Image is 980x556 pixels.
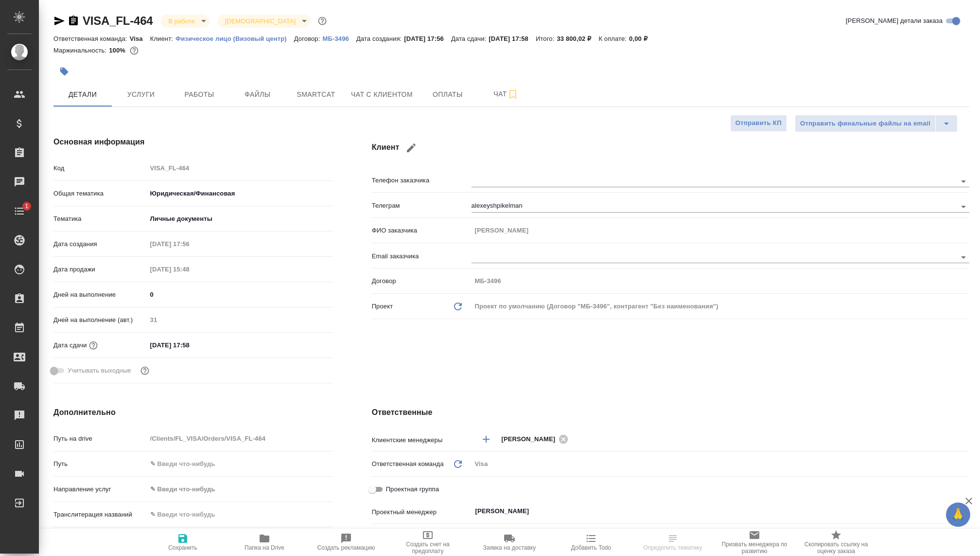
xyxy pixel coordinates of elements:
[424,89,471,101] span: Оплаты
[372,251,472,261] p: Email заказчика
[175,35,294,42] p: Физическое лицо (Визовый центр)
[502,434,561,444] span: [PERSON_NAME]
[795,115,936,132] button: Отправить финальные файлы на email
[53,239,147,249] p: Дата создания
[293,89,339,101] span: Smartcat
[150,35,175,42] p: Клиент:
[472,456,969,472] div: Visa
[147,338,232,352] input: ✎ Введи что-нибудь
[372,407,969,418] h4: Ответственные
[234,89,281,101] span: Файлы
[629,35,655,42] p: 0,00 ₽
[795,529,877,556] button: Скопировать ссылку на оценку заказа
[53,189,147,198] p: Общая тематика
[483,88,529,100] span: Чат
[53,15,65,27] button: Скопировать ссылку для ЯМессенджера
[571,544,611,551] span: Добавить Todo
[53,510,147,520] p: Транслитерация названий
[128,44,140,57] button: 0.00 RUB;
[53,434,147,444] p: Путь на drive
[83,14,153,27] a: VISA_FL-464
[372,176,472,185] p: Телефон заказчика
[483,544,536,551] span: Заявка на доставку
[801,541,871,555] span: Скопировать ссылку на оценку заказа
[795,115,958,132] div: split button
[53,35,130,42] p: Ответственная команда:
[372,302,393,311] p: Проект
[53,341,87,350] p: Дата сдачи
[557,35,598,42] p: 33 800,02 ₽
[451,35,489,42] p: Дата сдачи:
[474,428,498,451] button: Добавить менеджера
[372,136,969,160] h4: Клиент
[53,459,147,469] p: Путь
[118,89,164,101] span: Услуги
[957,200,970,214] button: Open
[404,35,451,42] p: [DATE] 17:56
[59,89,106,101] span: Детали
[735,118,782,129] span: Отправить КП
[53,163,147,173] p: Код
[147,262,232,276] input: Пустое поле
[598,35,629,42] p: К оплате:
[19,201,34,211] span: 1
[356,35,404,42] p: Дата создания:
[147,287,333,302] input: ✎ Введи что-нибудь
[53,407,333,418] h4: Дополнительно
[222,17,298,25] button: [DEMOGRAPHIC_DATA]
[53,136,333,148] h4: Основная информация
[53,214,147,224] p: Тематика
[351,89,413,101] span: Чат с клиентом
[142,529,224,556] button: Сохранить
[372,226,472,235] p: ФИО заказчика
[139,364,151,377] button: Выбери, если сб и вс нужно считать рабочими днями для выполнения заказа.
[294,35,323,42] p: Договор:
[469,529,550,556] button: Заявка на доставку
[130,35,150,42] p: Visa
[372,435,472,445] p: Клиентские менеджеры
[109,47,128,54] p: 100%
[472,223,969,237] input: Пустое поле
[846,16,943,26] span: [PERSON_NAME] детали заказа
[147,161,333,175] input: Пустое поле
[964,438,966,440] button: Open
[147,431,333,446] input: Пустое поле
[730,115,787,132] button: Отправить КП
[175,34,294,42] a: Физическое лицо (Визовый центр)
[150,484,321,494] div: ✎ Введи что-нибудь
[147,185,333,202] div: Юридическая/Финансовая
[53,484,147,494] p: Направление услуг
[472,298,969,315] div: Проект по умолчанию (Договор "МБ-3496", контрагент "Без наименования")
[800,118,930,129] span: Отправить финальные файлы на email
[168,544,197,551] span: Сохранить
[472,274,969,288] input: Пустое поле
[53,47,109,54] p: Маржинальность:
[372,201,472,211] p: Телеграм
[719,541,789,555] span: Призвать менеджера по развитию
[176,89,223,101] span: Работы
[147,237,232,251] input: Пустое поле
[714,529,795,556] button: Призвать менеджера по развитию
[53,265,147,274] p: Дата продажи
[643,544,702,551] span: Определить тематику
[161,15,210,28] div: В работе
[68,366,131,376] span: Учитывать выходные
[53,61,75,82] button: Добавить тэг
[305,529,387,556] button: Создать рекламацию
[245,544,284,551] span: Папка на Drive
[322,34,356,42] a: МБ-3496
[386,484,439,494] span: Проектная группа
[393,541,463,555] span: Создать счет на предоплату
[147,313,333,327] input: Пустое поле
[502,433,572,445] div: [PERSON_NAME]
[147,457,333,471] input: ✎ Введи что-нибудь
[507,89,519,100] svg: Подписаться
[946,502,970,527] button: 🙏
[957,251,970,264] button: Open
[957,175,970,188] button: Open
[317,544,375,551] span: Создать рекламацию
[2,199,36,223] a: 1
[53,315,147,325] p: Дней на выполнение (авт.)
[147,507,333,521] input: ✎ Введи что-нибудь
[536,35,557,42] p: Итого:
